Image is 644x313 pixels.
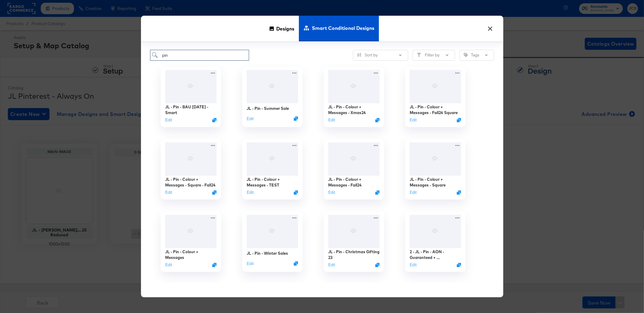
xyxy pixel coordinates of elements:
[405,212,466,272] div: 2 - JL - Pin - AON - Guaranteed + Click&Collect + Free shippingEditDuplicate
[161,212,221,272] div: JL - Pin - Colour + MessagesEditDuplicate
[247,190,254,196] button: Edit
[328,117,335,123] button: Edit
[410,177,461,188] div: JL - Pin - Colour + Messages - Square
[324,139,384,200] div: JL - Pin - Colour + Messages - Fall24EditDuplicate
[457,118,461,122] svg: Duplicate
[485,22,496,33] button: ×
[294,190,298,195] svg: Duplicate
[247,116,254,122] button: Edit
[328,104,380,115] div: JL - Pin - Colour + Messages - Xmas24
[247,251,288,256] div: JL - Pin - Winter Sales
[410,262,417,268] button: Edit
[328,177,380,188] div: JL - Pin - Colour + Messages - Fall24
[464,53,468,57] svg: Tag
[247,177,298,188] div: JL - Pin - Colour + Messages - TEST
[375,118,380,122] svg: Duplicate
[328,262,335,268] button: Edit
[375,190,380,195] svg: Duplicate
[247,261,254,267] button: Edit
[410,190,417,196] button: Edit
[353,50,408,61] button: SlidersSort by
[324,67,384,127] div: JL - Pin - Colour + Messages - Xmas24EditDuplicate
[413,50,455,61] button: FilterFilter by
[417,53,421,57] svg: Filter
[312,15,374,41] span: Smart Conditional Designs
[165,262,172,268] button: Edit
[405,67,466,127] div: JL - Pin - Colour + Messages - Fall24 SquareEditDuplicate
[405,139,466,200] div: JL - Pin - Colour + Messages - SquareEditDuplicate
[357,53,361,57] svg: Sliders
[457,190,461,195] svg: Duplicate
[165,190,172,196] button: Edit
[276,15,294,42] span: Designs
[247,106,289,111] div: JL - Pin - Summer Sale
[165,104,216,115] div: JL - Pin - BAU [DATE] - Smart
[328,190,335,196] button: Edit
[161,139,221,200] div: JL - Pin - Colour + Messages - Square - Fall24EditDuplicate
[410,104,461,115] div: JL - Pin - Colour + Messages - Fall24 Square
[375,263,380,267] svg: Duplicate
[161,67,221,127] div: JL - Pin - BAU [DATE] - SmartEditDuplicate
[460,50,494,61] button: TagTags
[165,249,216,260] div: JL - Pin - Colour + Messages
[324,212,384,272] div: JL - Pin - Christmas Gifting 23EditDuplicate
[410,117,417,123] button: Edit
[294,261,298,266] svg: Duplicate
[294,117,298,121] svg: Duplicate
[242,139,303,200] div: JL - Pin - Colour + Messages - TESTEditDuplicate
[457,263,461,267] svg: Duplicate
[242,67,303,127] div: JL - Pin - Summer SaleEditDuplicate
[212,118,216,122] svg: Duplicate
[212,263,216,267] svg: Duplicate
[410,249,461,260] div: 2 - JL - Pin - AON - Guaranteed + Click&Collect + Free shipping
[328,249,380,260] div: JL - Pin - Christmas Gifting 23
[150,50,249,61] input: Search for a design
[242,212,303,272] div: JL - Pin - Winter SalesEditDuplicate
[212,190,216,195] svg: Duplicate
[165,177,216,188] div: JL - Pin - Colour + Messages - Square - Fall24
[165,117,172,123] button: Edit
